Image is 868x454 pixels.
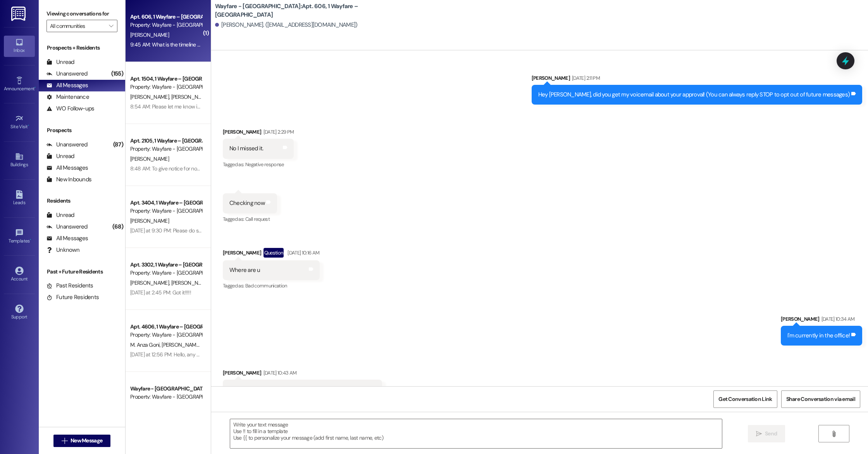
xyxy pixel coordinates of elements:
a: Templates • [4,226,35,247]
i:  [109,23,113,29]
div: [PERSON_NAME]. ([EMAIL_ADDRESS][DOMAIN_NAME]) [215,21,358,29]
span: Get Conversation Link [718,395,772,403]
div: Question [263,248,284,258]
button: Share Conversation via email [781,390,860,408]
span: [PERSON_NAME] [171,93,210,100]
span: M. Anza Goni [130,341,162,348]
div: [PERSON_NAME] [223,128,294,139]
img: ResiDesk Logo [11,7,27,21]
div: Tagged as: [223,213,277,225]
div: Unread [46,58,74,66]
div: 8:48 AM: To give notice for non renewal you will need to email [EMAIL_ADDRESS][DOMAIN_NAME] (You ... [130,165,484,172]
div: Property: Wayfare - [GEOGRAPHIC_DATA] [130,331,202,339]
div: Unanswered [46,223,88,231]
div: Past Residents [46,282,93,290]
div: Where are u [229,266,260,274]
div: Unread [46,211,74,219]
span: Send [765,430,777,438]
div: No I missed it. [229,144,263,153]
div: [DATE] 2:29 PM [262,128,294,136]
div: [DATE] 10:34 AM [820,315,855,323]
div: Prospects + Residents [39,44,125,52]
a: Account [4,264,35,285]
div: (87) [111,139,125,151]
div: [PERSON_NAME] [532,74,863,85]
button: Get Conversation Link [713,390,777,408]
div: All Messages [46,81,88,89]
span: [PERSON_NAME] [130,217,169,224]
div: Maintenance [46,93,89,101]
a: Site Visit • [4,112,35,133]
label: Viewing conversations for [46,8,117,20]
span: Bad communication [245,282,287,289]
a: Support [4,302,35,323]
span: [PERSON_NAME] [130,31,169,38]
div: Hey [PERSON_NAME], did you get my voicemail about your approval! (You can always reply STOP to op... [538,91,850,99]
input: All communities [50,20,105,32]
div: New Inbounds [46,175,91,184]
div: 8:54 AM: Please let me know if you have any questions! [130,103,255,110]
span: Call request [245,216,270,222]
div: [PERSON_NAME] [223,369,382,380]
div: All Messages [46,234,88,242]
div: Property: Wayfare - [GEOGRAPHIC_DATA] [130,21,202,29]
span: [PERSON_NAME] [171,279,210,286]
div: Prospects [39,126,125,134]
div: [PERSON_NAME] [781,315,862,326]
div: [DATE] 10:16 AM [286,249,319,257]
div: I am soooo sorry I thought I text my daughter. I'm so sorry [229,385,370,394]
i:  [831,431,837,437]
b: Wayfare - [GEOGRAPHIC_DATA]: Apt. 606, 1 Wayfare – [GEOGRAPHIC_DATA] [215,2,370,19]
span: [PERSON_NAME] [130,93,171,100]
div: [DATE] 2:11 PM [570,74,600,82]
div: 9:45 AM: What is the timeline on the pool opening [130,41,242,48]
div: Unanswered [46,70,88,78]
span: • [28,123,29,128]
div: Apt. 3302, 1 Wayfare – [GEOGRAPHIC_DATA] [130,261,202,269]
div: Apt. 2105, 1 Wayfare – [GEOGRAPHIC_DATA] [130,137,202,145]
div: Property: Wayfare - [GEOGRAPHIC_DATA] [130,83,202,91]
span: • [30,237,31,242]
div: Apt. 1504, 1 Wayfare – [GEOGRAPHIC_DATA] [130,75,202,83]
div: WO Follow-ups [46,105,94,113]
div: Residents [39,197,125,205]
div: I'm currently in the office! [787,332,850,340]
div: Property: Wayfare - [GEOGRAPHIC_DATA] [130,393,202,401]
a: Buildings [4,150,35,171]
div: Unknown [46,246,79,254]
div: (68) [110,221,125,233]
div: [DATE] at 12:56 PM: Hello, any news about the pool? [130,351,245,358]
button: Send [748,425,785,442]
a: Leads [4,188,35,209]
span: [PERSON_NAME] [130,155,169,162]
div: Property: Wayfare - [GEOGRAPHIC_DATA] [130,269,202,277]
div: Apt. 3404, 1 Wayfare – [GEOGRAPHIC_DATA] [130,199,202,207]
div: Unread [46,152,74,160]
div: Future Residents [46,293,99,301]
i:  [62,438,67,444]
div: [DATE] at 9:30 PM: Please do send update [DATE]. [130,227,241,234]
i:  [756,431,762,437]
div: Apt. 606, 1 Wayfare – [GEOGRAPHIC_DATA] [130,13,202,21]
div: Tagged as: [223,280,320,291]
div: All Messages [46,164,88,172]
span: New Message [71,437,102,445]
span: • [34,85,36,90]
div: Past + Future Residents [39,268,125,276]
div: Wayfare - [GEOGRAPHIC_DATA] [130,385,202,393]
span: [PERSON_NAME] [130,279,171,286]
div: Checking now [229,199,265,207]
span: Negative response [245,161,284,168]
a: Inbox [4,36,35,57]
div: Property: Wayfare - [GEOGRAPHIC_DATA] [130,145,202,153]
div: [PERSON_NAME] [223,248,320,260]
div: [DATE] 10:43 AM [262,369,297,377]
div: Apt. 4606, 1 Wayfare – [GEOGRAPHIC_DATA] [130,323,202,331]
div: Unanswered [46,141,88,149]
span: Share Conversation via email [786,395,855,403]
div: (155) [109,68,125,80]
div: [DATE] at 2:45 PM: Got it!!!!! [130,289,191,296]
button: New Message [53,435,111,447]
span: [PERSON_NAME] Tur [162,341,208,348]
div: Tagged as: [223,159,294,170]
